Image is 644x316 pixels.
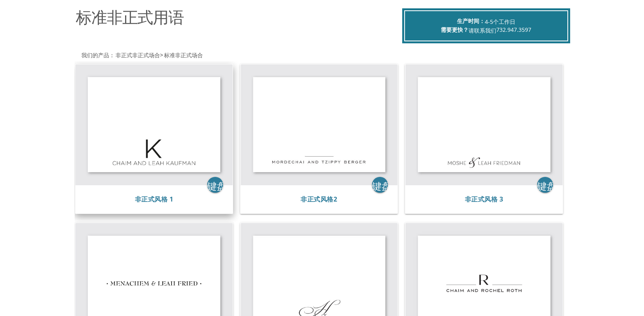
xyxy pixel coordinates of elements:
[469,27,496,34] font: 请联系我们
[163,51,203,59] a: 标准非正式场合
[109,51,115,59] font: ：
[207,179,264,192] font: 键盘箭头向右
[405,64,563,185] img: 非正式风格 3
[207,177,223,193] a: 键盘箭头向右
[441,26,469,33] font: 需要更快？
[457,17,485,25] font: 生产时间：
[537,177,553,193] a: 键盘箭头向右
[160,51,163,59] font: >
[241,64,398,185] img: 非正式风格2
[485,18,515,25] font: 4-5个工作日
[116,51,160,59] font: 非正式非正式场合
[465,196,503,203] a: 非正式风格 3
[115,51,160,59] a: 非正式非正式场合
[372,177,388,193] a: 键盘箭头向右
[301,196,337,203] a: 非正式风格2
[81,51,109,59] a: 我们的产品
[465,195,503,204] font: 非正式风格 3
[301,195,337,204] font: 非正式风格2
[496,26,531,33] a: 732.947.3597
[76,6,184,28] font: 标准非正式用语
[164,51,203,59] font: 标准非正式场合
[537,179,594,192] font: 键盘箭头向右
[372,179,429,192] font: 键盘箭头向右
[75,64,233,185] img: 非正式风格 1
[81,51,109,59] font: 我们的产品
[135,196,174,203] a: 非正式风格 1
[135,195,174,204] font: 非正式风格 1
